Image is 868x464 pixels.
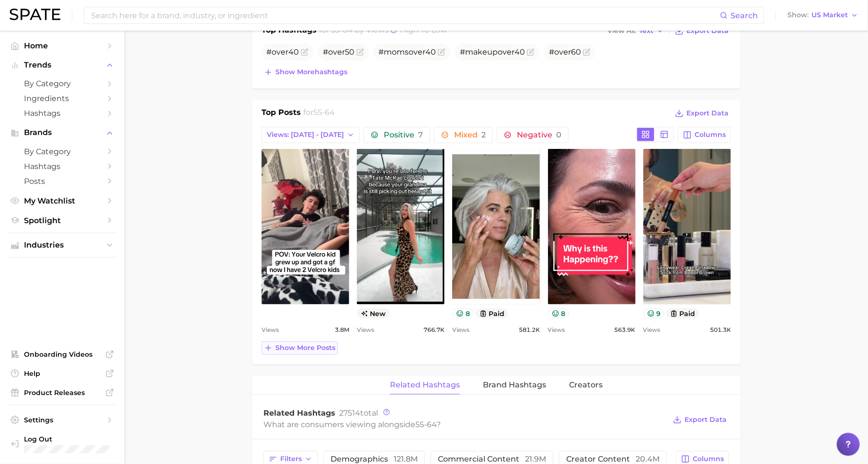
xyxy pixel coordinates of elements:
a: Log out. Currently logged in with e-mail hannah@spate.nyc. [8,432,117,457]
span: Views [357,324,374,336]
span: 0 [556,130,561,139]
h1: Top Posts [262,107,301,121]
span: US Market [811,12,848,18]
span: Show more posts [275,344,335,352]
button: Show more posts [262,341,338,355]
button: Flag as miscategorized or irrelevant [301,48,308,56]
span: Related Hashtags [263,408,335,418]
span: by Category [24,79,101,88]
span: 501.3k [710,324,731,336]
span: Settings [24,416,101,424]
span: demographics [331,455,418,463]
a: Posts [8,174,117,189]
span: #over50 [323,47,354,57]
h2: for by Views [320,24,447,38]
span: Posts [24,177,101,186]
a: Home [8,38,117,53]
span: #over60 [549,47,581,57]
button: paid [476,308,509,318]
span: 20.4m [636,454,660,464]
button: 8 [548,308,570,318]
span: by Category [24,147,101,156]
span: 3.8m [335,324,349,336]
span: #momsover40 [378,47,436,57]
span: commercial content [438,455,546,463]
span: Export Data [686,27,729,35]
span: #over40 [266,47,299,57]
span: #makeupover40 [460,47,525,57]
span: Show [788,12,809,18]
span: Industries [24,241,101,249]
button: Flag as miscategorized or irrelevant [527,48,535,56]
span: 581.2k [519,324,540,336]
span: 27514 [339,408,360,418]
span: Columns [693,455,724,463]
span: My Watchlist [24,196,101,205]
button: Flag as miscategorized or irrelevant [356,48,364,56]
span: 766.7k [423,324,445,336]
span: Hashtags [24,162,101,171]
span: 563.9k [615,324,636,336]
button: View AsText [605,25,666,37]
span: Home [24,41,101,50]
span: Search [731,11,758,20]
a: My Watchlist [8,193,117,208]
button: Show morehashtags [262,66,350,79]
h1: Top Hashtags [262,24,317,38]
button: Trends [8,58,117,72]
span: Brands [24,128,101,137]
input: Search here for a brand, industry, or ingredient [90,7,720,23]
span: Spotlight [24,216,101,225]
a: Help [8,366,117,381]
a: by Category [8,144,117,159]
span: Ingredients [24,94,101,103]
span: Onboarding Videos [24,350,101,359]
span: 21.9m [525,454,546,464]
button: paid [666,308,699,318]
span: Negative [517,131,561,139]
span: Text [639,28,653,34]
img: SPATE [10,9,60,20]
span: new [357,308,390,318]
span: 55-64 [415,420,436,429]
span: Views [262,324,279,336]
button: ShowUS Market [785,9,861,22]
span: View As [607,28,636,34]
span: 2 [481,130,486,139]
span: Show more hashtags [275,68,347,76]
span: Views [452,324,469,336]
a: Hashtags [8,159,117,174]
button: Export Data [673,107,731,120]
span: Log Out [24,435,109,443]
span: Product Releases [24,388,101,397]
span: 121.8m [394,454,418,464]
a: Spotlight [8,213,117,228]
span: Positive [384,131,423,139]
a: Product Releases [8,385,117,400]
span: Creators [569,381,603,389]
a: Ingredients [8,91,117,106]
div: What are consumers viewing alongside ? [263,418,666,431]
span: creator content [566,455,660,463]
span: Export Data [686,109,729,117]
span: Export Data [685,416,727,424]
a: Settings [8,413,117,427]
span: Help [24,369,101,378]
span: total [339,408,378,418]
button: Columns [678,127,731,143]
button: Export Data [673,24,731,38]
span: 55-64 [331,25,353,34]
span: Brand Hashtags [483,381,546,389]
button: Brands [8,125,117,140]
h2: for [304,107,335,121]
a: Hashtags [8,106,117,121]
span: Filters [280,455,302,463]
span: Trends [24,61,101,69]
a: Onboarding Videos [8,347,117,362]
button: 9 [643,308,665,318]
button: 8 [452,308,474,318]
button: Flag as miscategorized or irrelevant [583,48,591,56]
button: Industries [8,238,117,252]
span: high to low [400,25,447,34]
span: Views [643,324,661,336]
